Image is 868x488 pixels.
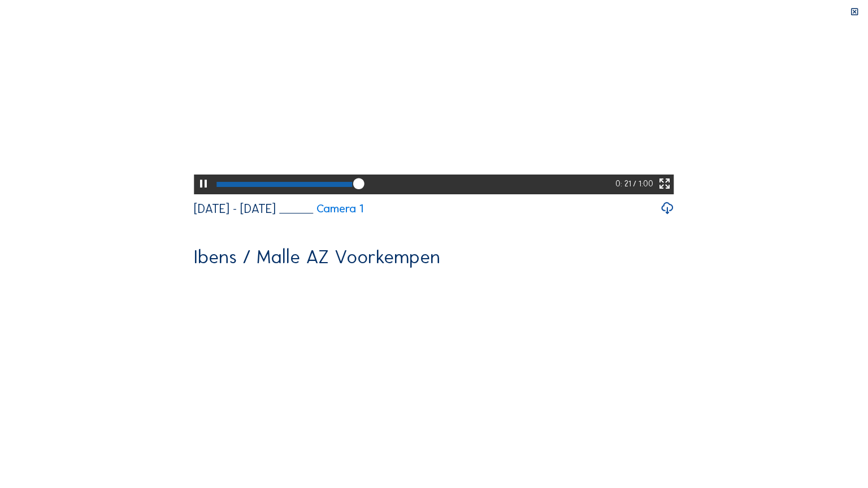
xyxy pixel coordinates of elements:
div: [DATE] - [DATE] [194,203,276,215]
a: Camera 1 [279,203,363,214]
div: 0: 21 [615,175,633,194]
div: Ibens / Malle AZ Voorkempen [194,247,440,267]
div: / 1:00 [633,175,653,194]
